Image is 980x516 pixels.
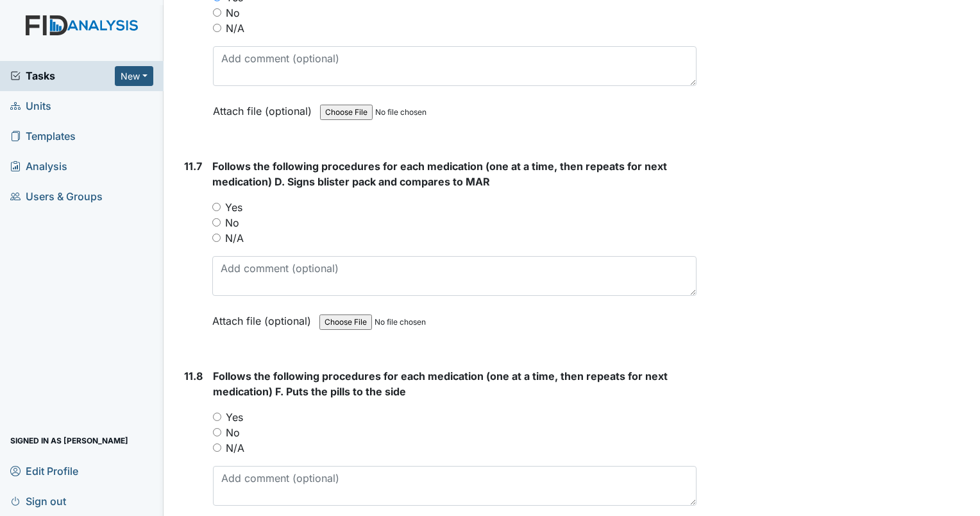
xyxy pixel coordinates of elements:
[226,409,243,425] label: Yes
[115,66,153,86] button: New
[212,203,221,211] input: Yes
[213,24,221,32] input: N/A
[184,368,203,384] label: 11.8
[213,428,221,436] input: No
[10,431,128,451] span: Signed in as [PERSON_NAME]
[226,21,244,36] label: N/A
[213,370,668,398] span: Follows the following procedures for each medication (one at a time, then repeats for next medica...
[212,234,221,242] input: N/A
[212,160,667,188] span: Follows the following procedures for each medication (one at a time, then repeats for next medica...
[213,413,221,421] input: Yes
[213,8,221,17] input: No
[225,200,242,215] label: Yes
[10,157,67,176] span: Analysis
[10,96,51,116] span: Units
[226,425,240,440] label: No
[225,215,239,230] label: No
[213,443,221,452] input: N/A
[225,230,244,246] label: N/A
[10,126,76,146] span: Templates
[10,187,103,207] span: Users & Groups
[10,68,115,83] a: Tasks
[10,491,66,511] span: Sign out
[212,306,316,329] label: Attach file (optional)
[10,461,78,481] span: Edit Profile
[226,440,244,456] label: N/A
[212,218,221,227] input: No
[226,5,240,21] label: No
[184,159,202,174] label: 11.7
[213,96,317,119] label: Attach file (optional)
